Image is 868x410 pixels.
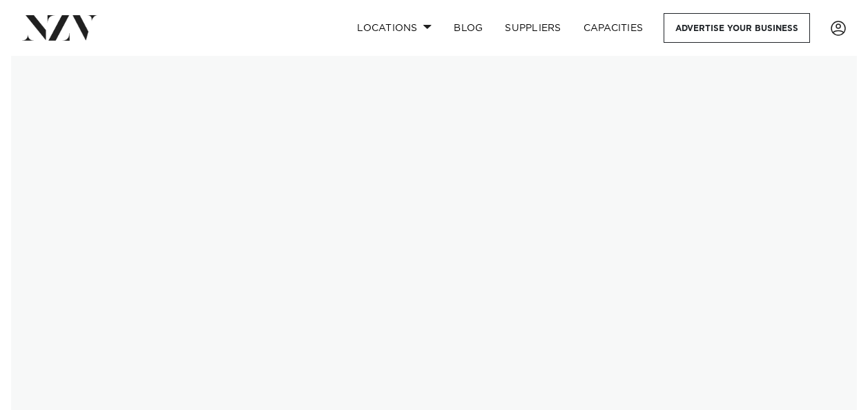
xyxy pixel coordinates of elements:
img: nzv-logo.png [22,15,97,40]
a: Capacities [572,13,655,43]
a: BLOG [443,13,494,43]
a: Locations [346,13,443,43]
a: SUPPLIERS [494,13,572,43]
a: Advertise your business [664,13,810,43]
